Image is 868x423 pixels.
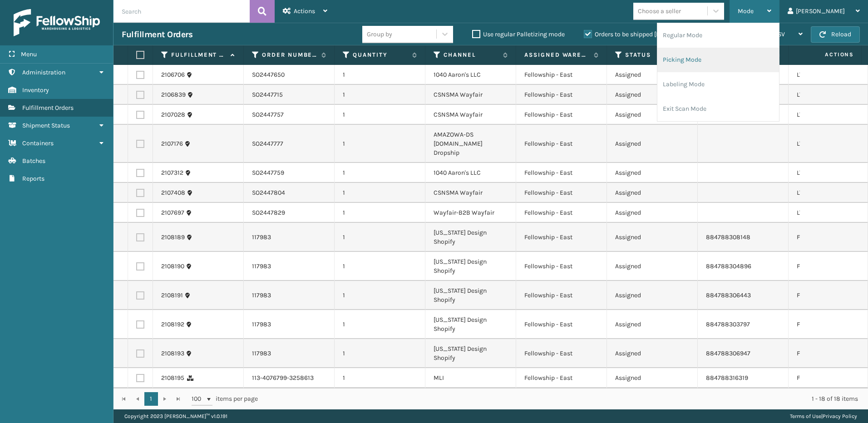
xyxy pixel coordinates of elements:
a: 2108195 [161,374,184,383]
td: 1 [335,65,425,85]
td: 1 [335,125,425,163]
td: [US_STATE] Design Shopify [425,310,516,339]
a: 884788304896 [706,262,751,270]
td: Assigned [607,310,698,339]
p: Copyright 2023 [PERSON_NAME]™ v 1.0.191 [124,409,227,423]
a: 2107312 [161,168,183,177]
td: 113-4076799-3258613 [244,368,335,388]
span: Reports [22,175,44,182]
td: SO2447650 [244,65,335,85]
label: Order Number [262,51,317,59]
td: Assigned [607,183,698,203]
td: [US_STATE] Design Shopify [425,252,516,281]
td: Assigned [607,368,698,388]
td: Assigned [607,105,698,125]
td: 1 [335,252,425,281]
td: Assigned [607,85,698,105]
td: Fellowship - East [516,125,607,163]
td: Fellowship - East [516,85,607,105]
td: Fellowship - East [516,281,607,310]
td: Fellowship - East [516,223,607,252]
a: 884788306443 [706,291,751,299]
span: Batches [22,157,45,165]
td: SO2447759 [244,163,335,183]
li: Exit Scan Mode [657,97,779,121]
td: 117983 [244,339,335,368]
td: Wayfair-B2B Wayfair [425,203,516,223]
td: 117983 [244,223,335,252]
a: 2108189 [161,233,185,242]
td: 1 [335,85,425,105]
td: Fellowship - East [516,310,607,339]
td: 1 [335,281,425,310]
td: [US_STATE] Design Shopify [425,281,516,310]
td: Assigned [607,203,698,223]
span: Mode [738,7,754,15]
a: 2108191 [161,291,183,300]
td: CSNSMA Wayfair [425,85,516,105]
label: Use regular Palletizing mode [472,30,565,38]
a: 2107408 [161,188,185,197]
img: logo [14,9,100,36]
button: Reload [811,26,860,43]
a: 2108192 [161,320,184,329]
td: SO2447777 [244,125,335,163]
td: 1040 Aaron's LLC [425,163,516,183]
td: 1 [335,163,425,183]
td: AMAZOWA-DS [DOMAIN_NAME] Dropship [425,125,516,163]
a: 2107176 [161,139,183,148]
td: 117983 [244,310,335,339]
td: [US_STATE] Design Shopify [425,223,516,252]
label: Channel [444,51,498,59]
div: Choose a seller [638,6,681,16]
td: 117983 [244,281,335,310]
td: 1040 Aaron's LLC [425,65,516,85]
td: 1 [335,183,425,203]
div: | [790,409,857,423]
label: Quantity [353,51,408,59]
a: 2107028 [161,110,185,119]
span: 100 [192,394,205,403]
span: Actions [294,7,315,15]
label: Assigned Warehouse [524,51,589,59]
td: 1 [335,339,425,368]
td: Fellowship - East [516,105,607,125]
a: 2106839 [161,90,186,99]
td: 1 [335,368,425,388]
td: Assigned [607,252,698,281]
td: CSNSMA Wayfair [425,105,516,125]
li: Labeling Mode [657,72,779,97]
a: 884788303797 [706,320,750,328]
td: Fellowship - East [516,252,607,281]
td: 1 [335,105,425,125]
td: Assigned [607,65,698,85]
div: 1 - 18 of 18 items [271,394,858,403]
td: MLI [425,368,516,388]
td: SO2447757 [244,105,335,125]
td: Fellowship - East [516,339,607,368]
td: Fellowship - East [516,65,607,85]
td: 1 [335,203,425,223]
span: Menu [21,50,37,58]
td: Fellowship - East [516,183,607,203]
td: Assigned [607,223,698,252]
td: [US_STATE] Design Shopify [425,339,516,368]
span: items per page [192,392,258,406]
label: Status [625,51,680,59]
h3: Fulfillment Orders [122,29,192,40]
li: Picking Mode [657,48,779,72]
a: 1 [144,392,158,406]
td: Assigned [607,163,698,183]
td: SO2447829 [244,203,335,223]
td: Assigned [607,125,698,163]
td: Assigned [607,281,698,310]
a: Privacy Policy [823,413,857,419]
a: Terms of Use [790,413,821,419]
label: Fulfillment Order Id [171,51,226,59]
td: 1 [335,310,425,339]
td: Fellowship - East [516,203,607,223]
a: 884788316319 [706,374,748,382]
a: 2108193 [161,349,184,358]
span: Administration [22,69,65,76]
td: Fellowship - East [516,163,607,183]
